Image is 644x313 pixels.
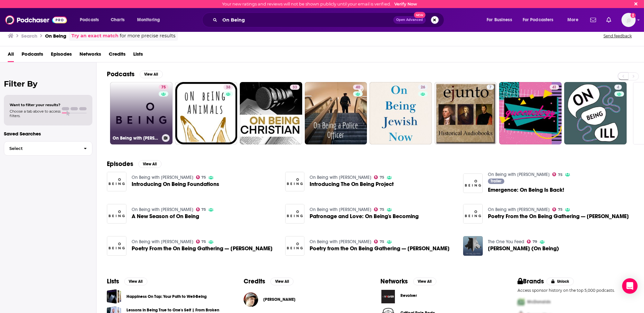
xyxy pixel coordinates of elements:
a: Lists [133,49,143,62]
a: 75 [196,175,206,179]
span: A New Season of On Being [132,214,199,219]
img: User Profile [621,13,636,27]
a: 75 [196,207,206,211]
span: 40 [356,84,360,91]
span: Open Advanced [396,18,423,22]
h2: Networks [381,277,408,285]
a: Krista Tippett (On Being) [488,246,559,251]
button: View All [270,278,294,285]
h2: Podcasts [107,70,135,78]
a: A New Season of On Being [107,204,126,224]
a: On Being with Krista Tippett [132,175,193,180]
a: 75 [374,175,384,179]
a: 79 [527,240,537,244]
a: Verify Now [394,2,417,6]
img: Emergence: On Being Is Back! [463,173,483,193]
a: Poetry from the On Being Gathering — Naomi Shihab Nye [285,236,305,256]
a: On Being with Krista Tippett [488,172,550,177]
a: 75On Being with [PERSON_NAME] [110,82,173,144]
a: Credits [109,49,126,62]
a: Chris O'Neill [244,292,258,307]
button: Open AdvancedNew [393,16,426,24]
a: Podcasts [22,49,43,62]
span: 26 [421,84,425,91]
button: Chris O'NeillChris O'Neill [244,289,360,310]
span: Emergence: On Being Is Back! [488,187,564,193]
a: On Being with Krista Tippett [132,239,193,244]
h2: Filter By [4,79,92,88]
a: 75 [196,240,206,244]
a: 26 [369,82,432,144]
span: 41 [552,84,556,91]
a: 41 [499,82,562,144]
a: 7 [434,82,497,144]
span: 75 [201,208,206,211]
span: 7 [489,84,491,91]
span: 75 [558,208,563,211]
a: Revolver logoRevolver [381,289,497,304]
a: Networks [79,49,101,62]
button: open menu [518,15,563,25]
button: Send feedback [602,33,634,39]
button: View All [124,278,147,285]
h2: Episodes [107,160,133,168]
button: View All [138,160,162,168]
a: Happiness On Tap: Your Path to Well-Being [107,289,121,304]
span: 38 [226,84,230,91]
span: 75 [380,240,384,243]
img: First Pro Logo [515,295,527,308]
span: for more precise results [120,32,175,40]
a: 33 [290,85,300,90]
span: Revolver [401,293,417,298]
span: [PERSON_NAME] (On Being) [488,246,559,251]
a: Chris O'Neill [263,297,295,302]
a: Charts [107,15,128,25]
a: 40 [353,85,363,90]
a: CreditsView All [244,277,294,285]
h2: Credits [244,277,265,285]
button: Show profile menu [621,13,636,27]
h3: Search [21,33,37,39]
div: Open Intercom Messenger [622,278,638,294]
a: 75 [374,240,384,244]
span: Introducing On Being Foundations [132,181,219,187]
button: open menu [482,15,520,25]
span: New [414,12,425,18]
button: open menu [133,15,168,25]
a: 26 [418,85,428,90]
img: Krista Tippett (On Being) [463,236,483,256]
span: For Podcasters [523,15,554,24]
span: Charts [111,15,125,24]
button: open menu [563,15,586,25]
a: 75 [374,207,384,211]
span: Introducing The On Being Project [310,181,394,187]
span: 75 [558,173,563,176]
a: 40 [305,82,367,144]
span: 75 [380,176,384,179]
img: Introducing The On Being Project [285,172,305,191]
a: 4 [614,85,622,90]
a: Podchaser - Follow, Share and Rate Podcasts [5,14,67,26]
span: Select [4,146,79,151]
img: Poetry From the On Being Gathering — Marilyn Nelson [463,204,483,224]
a: On Being with Krista Tippett [132,207,193,212]
div: Your new ratings and reviews will not be shown publicly until your email is verified. [222,2,417,6]
span: Monitoring [137,15,160,24]
span: Poetry From the On Being Gathering — [PERSON_NAME] [488,214,629,219]
a: Show notifications dropdown [588,14,599,25]
a: Episodes [51,49,72,62]
a: Show notifications dropdown [604,14,614,25]
span: Choose a tab above to access filters. [10,109,61,118]
span: 75 [201,240,206,243]
h3: On Being [45,33,66,39]
a: 75 [552,207,563,211]
a: PodcastsView All [107,70,163,78]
